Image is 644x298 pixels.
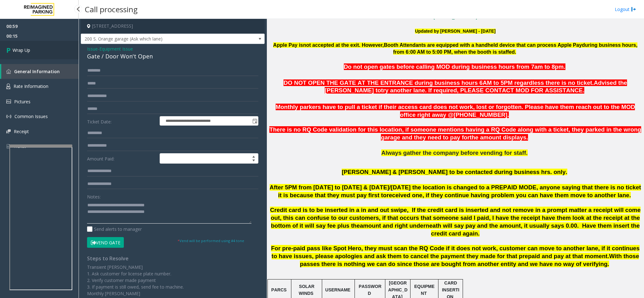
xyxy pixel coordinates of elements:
[270,184,641,198] span: After 5PM from [DATE] to [DATE] & [DATE]/[DATE] the location is changed to a PREPAID MODE, anyone...
[6,84,10,89] img: 'icon'
[6,144,10,149] img: 'icon'
[615,6,636,13] a: Logout
[87,226,142,232] label: Send alerts to manager
[87,256,258,262] h4: Steps to Resolve
[13,47,30,53] span: Wrap Up
[414,284,435,296] span: EQUIPMENT
[271,245,639,259] span: For pre-paid pass like Spot Hero, they must scan the RQ Code if it does not work, customer can mo...
[85,153,158,164] label: Amount Paid:
[81,34,228,44] span: 200 S. Orange garage (Ask which lane)
[14,113,48,119] span: Common Issues
[87,191,101,200] label: Notes:
[393,42,638,55] span: during business hours, from 6:00 AM to 5:00 PM, when the booth is staffed.
[270,207,641,229] span: Credit card is to be inserted in a in and out swipe, If the credit card is inserted and not remov...
[249,154,258,159] span: Increase value
[1,64,79,79] a: General Information
[608,253,609,259] span: .
[381,87,584,94] span: try another lane. If required, PLEASE CONTACT MOD FOR ASSISTANCE.
[276,104,635,118] span: Monthly parkers have to pull a ticket if their access card does not work, lost or forgotten. Plea...
[249,159,258,164] span: Decrease value
[415,29,495,34] b: Updated by [PERSON_NAME] - [DATE]
[299,284,315,296] span: SOLAR WINDS
[470,134,528,141] span: the amount displays.
[631,6,636,13] img: logout
[14,143,26,149] span: Ticket
[273,42,303,48] span: Apple Pay is
[303,42,359,48] span: not accepted at the exit
[384,42,582,48] span: Booth Attendants are equipped with a handheld device that can process Apple Pay
[387,192,631,198] span: received one, if they continue having problem you can have them move to another lane.
[98,46,133,52] span: -
[283,79,594,86] span: DO NOT OPEN THE GATE AT THE ENTRANCE during business hours 6AM to 5PM regardless there is no ticket.
[344,63,564,70] span: Do not open gates before calling MOD during business hours from 7am to 8pm
[359,42,384,48] span: . However,
[342,169,567,175] span: [PERSON_NAME] & [PERSON_NAME] to be contacted during business hrs. only.
[6,69,11,74] img: 'icon'
[269,126,641,141] span: There is no RQ Code validation for this location, if someone mentions having a RQ Code along with...
[87,46,98,52] span: Issue
[82,2,141,17] h3: Call processing
[325,79,627,94] span: Advised the [PERSON_NAME] to
[325,287,350,292] span: USERNAME
[381,149,527,156] span: Always gather the company before vending for staff.
[14,68,60,74] span: General Information
[87,237,124,248] button: Vend Gate
[14,83,48,89] span: Rate Information
[87,52,258,61] div: Gate / Door Won't Open
[14,99,30,105] span: Pictures
[6,114,11,119] img: 'icon'
[6,100,11,104] img: 'icon'
[85,116,158,126] label: Ticket Date:
[6,129,11,133] img: 'icon'
[99,46,133,52] span: Equipment Issue
[359,284,381,296] span: PASSWORD
[271,287,287,292] span: PARCS
[300,253,639,267] span: With those passes there is nothing we can do since those are bought from another entity and we ha...
[564,63,565,70] span: .
[360,222,640,237] span: amount and right underneath will say pay and the amount, it usually says 0.00. Have them insert t...
[81,19,265,34] h4: [STREET_ADDRESS]
[251,116,258,125] span: Toggle popup
[14,128,29,134] span: Receipt
[178,238,244,243] small: Vend will be performed using #4 tone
